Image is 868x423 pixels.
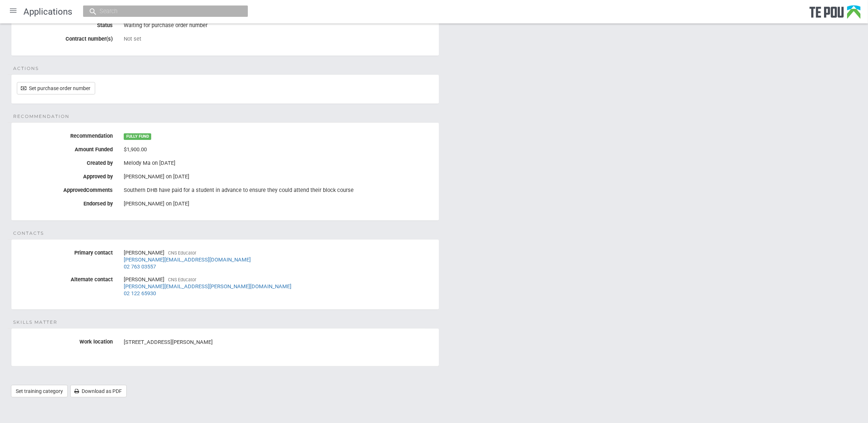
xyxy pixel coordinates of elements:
a: [PERSON_NAME][EMAIL_ADDRESS][DOMAIN_NAME] [124,256,251,263]
label: Work location [11,336,118,345]
span: Actions [13,65,39,72]
label: ApprovedComments [11,184,118,193]
label: Amount Funded [11,144,118,153]
a: [PERSON_NAME][EMAIL_ADDRESS][PERSON_NAME][DOMAIN_NAME] [124,283,291,290]
input: Search [97,7,226,15]
div: [PERSON_NAME] [124,274,433,299]
label: Endorsed by [11,198,118,207]
span: FULLY FUND [124,133,151,140]
div: [PERSON_NAME] on [DATE] [124,173,433,180]
div: Melody Ma on [DATE] [124,160,433,166]
label: Alternate contact [11,274,118,283]
a: 02 763 03557 [124,263,156,270]
label: Created by [11,157,118,166]
div: Not set [124,36,433,42]
span: CNS Educator [168,277,196,282]
div: Waiting for purchase order number [124,19,433,32]
span: Recommendation [13,113,70,120]
label: Recommendation [11,130,118,139]
span: Contacts [13,230,44,237]
a: 02 122 65930 [124,290,156,297]
div: [PERSON_NAME] on [DATE] [124,200,433,207]
label: Status [11,19,118,29]
a: Download as PDF [70,385,127,397]
a: Set purchase order number [17,82,95,94]
span: Skills Matter [13,319,57,326]
label: Approved by [11,171,118,180]
span: CNS Educator [168,250,196,256]
a: Set training category [11,385,68,397]
label: Primary contact [11,247,118,256]
address: [STREET_ADDRESS][PERSON_NAME] [124,338,433,346]
div: [PERSON_NAME] [124,247,433,272]
div: $1,900.00 [124,144,433,156]
div: Southern DHB have paid for a student in advance to ensure they could attend their block course [124,184,433,197]
label: Contract number(s) [11,33,118,42]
